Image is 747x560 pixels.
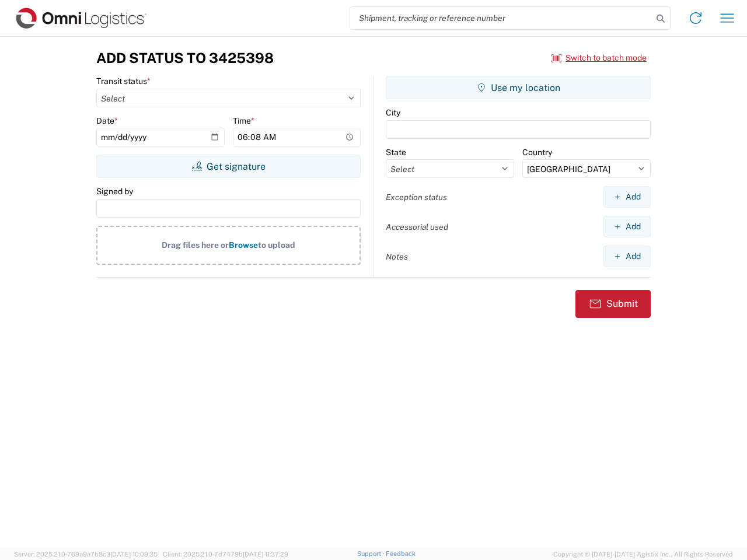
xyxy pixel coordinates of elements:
span: to upload [258,240,295,250]
span: Copyright © [DATE]-[DATE] Agistix Inc., All Rights Reserved [553,549,733,559]
h3: Add Status to 3425398 [96,50,274,66]
label: Time [233,116,254,126]
button: Use my location [386,76,651,99]
label: State [386,147,406,157]
span: Client: 2025.21.0-7d7479b [163,551,288,558]
span: [DATE] 11:37:29 [243,551,288,558]
a: Support [357,550,386,557]
button: Add [603,216,651,237]
button: Submit [575,290,651,318]
label: Notes [386,251,408,262]
span: Server: 2025.21.0-769a9a7b8c3 [14,551,158,558]
button: Get signature [96,155,361,178]
label: Transit status [96,76,151,86]
label: Exception status [386,192,447,202]
input: Shipment, tracking or reference number [350,7,652,29]
label: Date [96,116,118,126]
label: Country [522,147,552,157]
button: Switch to batch mode [551,48,647,68]
label: Accessorial used [386,222,448,232]
label: Signed by [96,186,133,197]
span: [DATE] 10:09:35 [110,551,158,558]
button: Add [603,246,651,267]
span: Browse [229,240,258,250]
label: City [386,107,400,118]
span: Drag files here or [162,240,229,250]
button: Add [603,186,651,208]
a: Feedback [386,550,416,557]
